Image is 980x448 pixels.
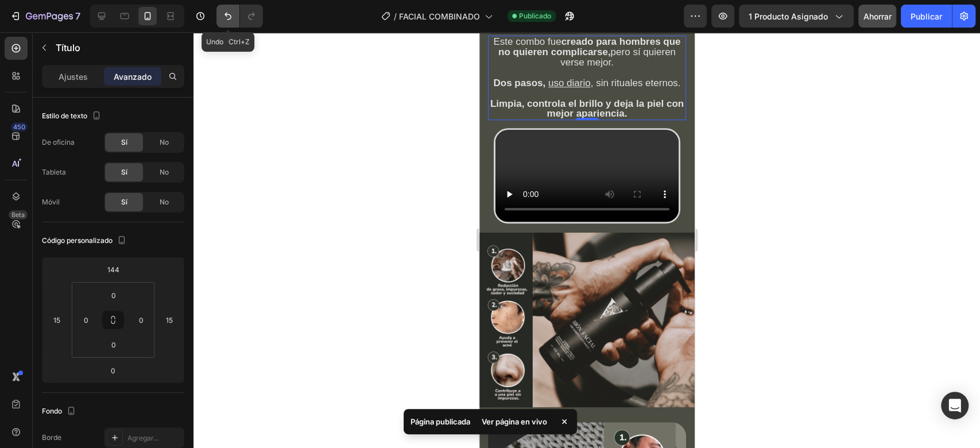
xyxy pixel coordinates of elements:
[102,362,125,379] input: 0
[399,11,480,21] font: FACIAL COMBINADO
[114,72,152,82] font: Avanzado
[42,198,60,206] font: Móvil
[42,236,113,245] font: Código personalizado
[133,311,150,329] input: 0 píxeles
[911,11,942,21] font: Publicar
[11,211,25,219] font: Beta
[160,168,169,176] font: No
[749,11,828,21] font: 1 producto asignado
[42,111,87,120] font: Estilo de texto
[56,42,80,53] font: Título
[121,198,127,206] font: Sí
[519,11,551,20] font: Publicado
[160,138,169,146] font: No
[42,138,75,146] font: De oficina
[216,5,263,28] div: Deshacer/Rehacer
[394,11,397,21] font: /
[901,5,952,28] button: Publicar
[161,311,178,329] input: 15
[42,407,62,415] font: Fondo
[48,311,65,329] input: 15
[42,168,66,176] font: Tableta
[75,10,80,22] font: 7
[59,72,88,82] font: Ajustes
[121,138,127,146] font: Sí
[160,198,169,206] font: No
[127,434,158,442] font: Agregar...
[102,336,125,353] input: 0 píxeles
[941,392,969,419] div: Abrir Intercom Messenger
[479,32,695,448] iframe: Área de diseño
[42,433,61,442] font: Borde
[121,168,127,176] font: Sí
[410,417,470,426] font: Página publicada
[5,5,86,28] button: 7
[102,287,125,304] input: 0 píxeles
[13,123,25,131] font: 450
[863,11,892,21] font: Ahorrar
[739,5,854,28] button: 1 producto asignado
[56,41,180,55] p: Título
[858,5,896,28] button: Ahorrar
[482,417,547,426] font: Ver página en vivo
[102,261,125,278] input: 144
[78,311,95,329] input: 0 píxeles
